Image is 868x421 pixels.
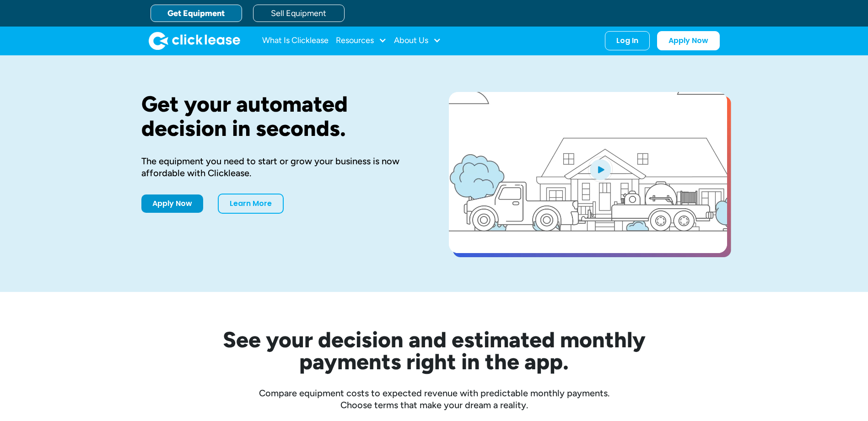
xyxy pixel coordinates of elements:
[449,92,727,253] a: open lightbox
[141,92,420,140] h1: Get your automated decision in seconds.
[336,32,387,50] div: Resources
[262,32,329,50] a: What Is Clicklease
[151,5,242,22] a: Get Equipment
[218,194,284,214] a: Learn More
[616,36,638,45] div: Log In
[141,155,420,179] div: The equipment you need to start or grow your business is now affordable with Clicklease.
[149,32,240,50] img: Clicklease logo
[141,194,203,213] a: Apply Now
[178,329,690,372] h2: See your decision and estimated monthly payments right in the app.
[141,387,727,411] div: Compare equipment costs to expected revenue with predictable monthly payments. Choose terms that ...
[394,32,441,50] div: About Us
[657,31,720,50] a: Apply Now
[149,32,240,50] a: home
[588,157,613,182] img: Blue play button logo on a light blue circular background
[253,5,345,22] a: Sell Equipment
